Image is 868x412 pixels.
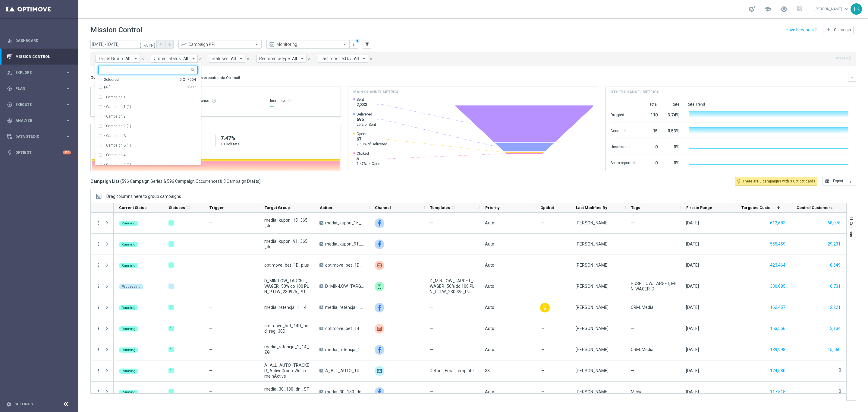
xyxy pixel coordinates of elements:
[264,239,309,249] span: media_kupon_91_365_dni
[318,55,368,63] button: Last modified by: All arrow_drop_down
[451,205,456,210] i: refresh
[361,56,367,62] i: arrow_drop_down
[90,179,261,184] h3: Campaign List
[122,264,135,268] span: Running
[642,125,658,135] div: 15
[106,194,181,199] div: Row Groups
[357,132,387,136] span: Opened
[7,118,71,123] button: track_changes Analyze keyboard_arrow_right
[98,102,198,112] div: - Campaign 1 (1)
[96,389,101,395] i: more_vert
[325,305,364,310] span: media_retencja_1_14
[485,205,500,210] span: Priority
[357,102,367,107] span: 2,833
[769,304,786,311] button: 162,457
[7,102,71,107] button: play_circle_outline Execute keyboard_arrow_right
[826,27,831,32] i: add
[357,97,367,102] span: Sent
[259,179,261,184] span: )
[430,205,450,210] span: Templates
[430,278,475,294] span: D_MIN-LOW_TARGET_WAGER_50% do 100 PLN_PTLW_230925_PUSH
[119,262,138,268] colored-tag: Running
[96,220,101,226] i: more_vert
[7,49,71,65] div: Mission Control
[369,57,373,61] i: close
[665,109,679,119] div: 3.74%
[119,284,143,289] colored-tag: Processing
[741,205,774,210] span: Targeted Customers
[65,134,71,139] i: keyboard_arrow_right
[839,388,841,394] label: 0
[320,56,352,61] span: Last modified by:
[611,109,635,119] div: Dropped
[65,102,71,107] i: keyboard_arrow_right
[231,56,236,61] span: All
[611,89,659,95] h4: Other channel metrics
[7,134,65,139] div: Data Studio
[139,40,157,49] button: [DATE]
[7,144,71,160] div: Optibot
[224,142,240,147] span: Click rate
[375,282,384,291] div: XtremePush
[167,42,171,46] i: arrow_forward
[181,41,187,47] i: trending_up
[178,40,262,49] ng-select: Campaign KPI
[357,117,376,122] span: 696
[769,325,786,332] button: 153,556
[15,49,71,65] a: Mission Control
[122,179,220,184] span: 596 Campaign Series & 596 Campaign Occurrences
[357,142,387,147] span: 9.63% of Delivered
[665,125,679,135] div: 0.53%
[834,28,851,32] span: Campaign
[15,135,65,138] span: Data Studio
[7,70,71,75] button: person_search Explore keyboard_arrow_right
[307,55,312,62] button: close
[104,163,131,166] label: - Campaign 4 (1)
[7,118,12,123] i: track_changes
[325,241,364,247] span: media_kupon_91_365_dni
[375,261,384,270] div: Criteo
[686,262,699,268] div: 24 Sep 2025, Wednesday
[96,262,101,268] button: more_vert
[7,86,71,91] button: gps_fixed Plan keyboard_arrow_right
[642,157,658,167] div: 0
[375,205,391,210] span: Channel
[287,98,292,103] i: refresh
[364,42,370,47] i: filter_alt
[848,179,853,184] i: more_vert
[822,177,846,185] button: open_in_browser Export
[104,115,126,118] label: - Campaign 2
[15,119,65,122] span: Analyze
[319,284,323,288] span: A
[154,56,182,61] span: Current Status:
[15,144,63,160] a: Optibot
[7,38,12,43] i: equalizer
[642,141,658,151] div: 0
[769,346,786,353] button: 139,998
[839,367,841,373] label: 0
[642,102,658,107] div: Total
[485,220,494,225] span: Auto
[90,26,142,34] h1: Mission Control
[611,125,635,135] div: Bounced
[98,121,198,131] div: - Campaign 2 (1)
[827,219,841,227] button: 68,078
[665,141,679,151] div: 0%
[15,87,65,90] span: Plan
[165,40,174,49] button: arrow_forward
[7,86,65,91] div: Plan
[769,283,786,290] button: 330,085
[209,242,212,246] span: —
[96,368,101,373] i: more_vert
[686,241,699,247] div: 24 Sep 2025, Wednesday
[65,118,71,123] i: keyboard_arrow_right
[541,284,545,289] span: —
[270,98,336,103] div: Increase
[814,5,851,14] a: [PERSON_NAME]keyboard_arrow_down
[355,39,360,43] div: There are unsaved changes
[430,262,433,268] span: —
[104,134,126,138] label: - Campaign 3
